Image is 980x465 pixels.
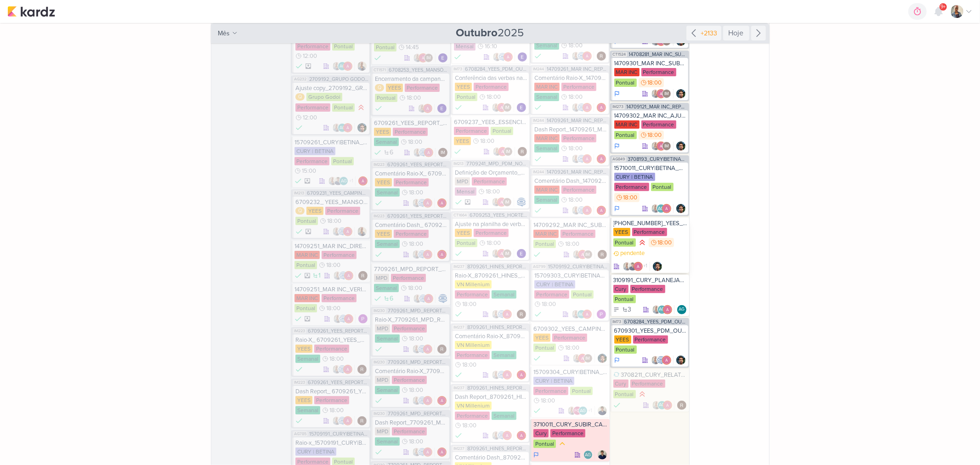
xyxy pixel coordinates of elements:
[614,68,640,76] div: MAR INC
[676,204,685,213] img: Nelito Junior
[306,93,342,101] div: Grupo Godoi
[628,157,687,162] span: 3708193_CURY|BETINA_CRIAÇÃO_TEXTO_CAMPANHA_GOOGLE
[295,139,368,146] div: 15709261_CURY|BETINA_STATUS_CAMPANHA_GOOGLE
[455,249,462,258] div: FEITO
[699,28,719,38] div: +2133
[343,227,352,236] img: Alessandra Gomes
[561,83,596,91] div: Performance
[577,103,586,112] img: Caroline Traven De Andrade
[293,191,305,196] span: IM213
[426,56,431,61] p: IM
[664,92,669,96] p: IM
[339,176,348,186] div: Aline Gimenez Graciano
[295,123,303,132] div: FEITO
[455,221,527,228] div: Ajuste na planilha de verba_YEES_HORTÊNCIA_CRIAÇÃO_CAMPANHA_PMAX_OFFLINE
[295,243,368,250] div: 14709251_MAR INC_DIRECIONAMENTO_CAMPANHA_WHATSAPP
[7,6,55,17] img: kardz.app
[638,238,647,247] div: Prioridade Alta
[295,207,305,215] div: Q
[409,189,423,196] span: 18:00
[454,127,489,135] div: Performance
[338,227,347,236] img: Caroline Traven De Andrade
[293,77,307,82] span: AG232
[332,123,355,132] div: Colaboradores: Iara Santos, Aline Gimenez Graciano, Alessandra Gomes
[374,119,448,127] div: 6709261_YEES_REPORT_SEMANAL_COMERCIAL_30.09
[454,52,461,62] div: FEITO
[613,228,630,236] div: YEES
[413,53,422,62] img: Iara Santos
[561,186,596,194] div: Performance
[408,139,422,145] span: 18:00
[307,191,368,196] span: 6709231_YEES_CAMPINAS_AJUSTES_META
[651,183,674,191] div: Pontual
[632,228,667,236] div: Performance
[614,183,649,191] div: Performance
[583,154,592,164] img: Alessandra Gomes
[454,42,476,51] div: Mensal
[534,134,560,142] div: MAR INC
[454,147,461,156] div: FEITO
[614,90,620,97] div: FAZENDO
[498,52,507,62] img: Caroline Traven De Andrade
[474,229,509,237] div: Performance
[375,221,447,229] div: Comentário Dash_ 6709261_YEES_REPORT_SEMANAL_COMERCIAL_30.09
[658,207,664,211] p: AG
[455,239,477,247] div: Pontual
[517,103,526,112] img: Eduardo Quaresma
[612,157,626,162] span: AG849
[492,249,501,258] img: Iara Santos
[386,84,403,92] div: YEES
[474,83,509,91] div: Performance
[547,170,607,175] span: 14709261_MAR INC_REPORT_SEMANAL_03.10
[532,170,545,175] span: IM244
[534,144,559,153] div: Semanal
[568,42,583,49] span: 18:00
[357,227,367,236] img: Iara Santos
[517,198,526,207] img: Caroline Traven De Andrade
[309,77,368,82] span: 2709192_GRUPO GODOI_AB_REPOST INSTAGRAM_v2
[676,142,685,151] img: Nelito Junior
[295,217,318,225] div: Pontual
[453,67,463,72] span: IM73
[518,147,527,156] img: Rafael Dornelles
[374,138,399,146] div: Semanal
[340,126,346,130] p: AG
[547,118,607,123] span: 14709261_MAR INC_REPORT_SEMANAL_03.10
[534,177,606,185] div: Comentário Dash_14709261_MAR INC_REPORT_SEMANAL_03.10
[303,53,317,59] span: 12:00
[534,41,559,50] div: Semanal
[455,229,472,237] div: YEES
[306,207,323,215] div: YEES
[614,60,686,67] div: 14709301_MAR INC_SUBLIME_JARDINS_AJUSTE_PDM_OUTUBRO
[534,93,559,101] div: Semanal
[341,179,347,184] p: AG
[375,198,382,208] div: Finalizado
[487,94,501,100] span: 18:00
[455,103,462,112] div: FEITO
[412,198,421,208] img: Iara Santos
[583,51,592,61] img: Alessandra Gomes
[338,123,347,132] div: Aline Gimenez Graciano
[480,138,494,144] span: 18:00
[332,103,355,112] div: Pontual
[534,51,542,61] div: FEITO
[472,177,507,186] div: Performance
[503,198,512,207] div: Isabella Machado Guimarães
[389,68,448,73] span: 6708253_YEES_MANSÕES_SUBIR_PEÇAS_CAMPANHA
[614,79,637,87] div: Pontual
[412,198,435,208] div: Colaboradores: Iara Santos, Caroline Traven De Andrade, Alessandra Gomes
[518,52,527,62] div: Responsável: Eduardo Quaresma
[374,148,381,157] div: Finalizado
[405,84,440,92] div: Performance
[951,5,963,18] img: Iara Santos
[597,103,606,112] img: Alessandra Gomes
[504,147,513,156] div: Isabella Machado Guimarães
[534,186,560,194] div: MAR INC
[375,104,382,113] div: FEITO
[332,227,355,236] div: Colaboradores: Iara Santos, Caroline Traven De Andrade, Alessandra Gomes
[455,169,527,176] div: Definição de Orçamento_7709241_MPD_PDM_NOVEMBRO
[662,204,671,213] img: Alessandra Gomes
[572,51,594,61] div: Colaboradores: Iara Santos, Caroline Traven De Andrade, Alessandra Gomes
[572,206,594,215] div: Colaboradores: Iara Santos, Caroline Traven De Andrade, Alessandra Gomes
[504,52,513,62] img: Alessandra Gomes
